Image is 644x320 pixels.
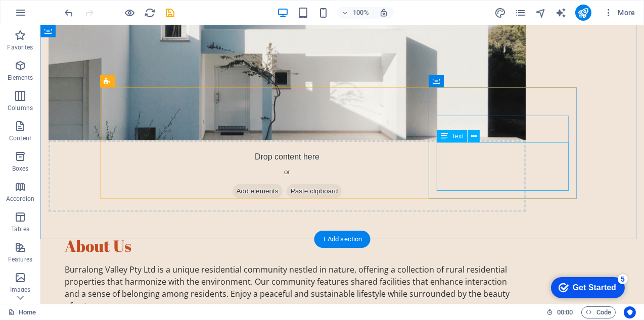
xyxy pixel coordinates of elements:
button: text_generator [555,7,567,19]
button: More [600,5,639,21]
span: Paste clipboard [246,159,302,173]
span: 00 00 [557,306,573,318]
span: : [564,308,566,316]
button: navigator [535,7,547,19]
i: Undo: Delete elements (Ctrl+Z) [64,7,75,19]
button: Usercentrics [624,306,636,318]
span: Text [452,133,463,139]
button: Click here to leave preview mode and continue editing [124,7,136,19]
div: + Add section [314,231,371,248]
i: On resize automatically adjust zoom level to fit chosen device. [379,8,388,17]
button: reload [144,7,156,19]
i: Reload page [145,7,156,19]
a: Click to cancel selection. Double-click to open Pages [8,306,36,318]
i: Publish [577,7,589,19]
button: undo [63,7,75,19]
div: 5 [72,2,82,12]
i: Navigator [535,7,546,19]
p: Accordion [6,195,34,203]
h6: Session time [546,306,573,318]
div: Get Started 5 items remaining, 0% complete [6,5,79,26]
button: design [494,7,507,19]
i: Pages (Ctrl+Alt+S) [515,7,526,19]
button: publish [575,5,591,21]
i: Design (Ctrl+Alt+Y) [494,7,506,19]
div: Get Started [27,11,71,20]
span: Add elements [192,159,242,173]
p: Boxes [12,165,29,173]
p: Favorites [7,43,33,51]
i: Save (Ctrl+S) [165,7,176,19]
button: 100% [338,7,374,19]
p: Features [8,255,32,263]
div: Drop content here [8,115,485,187]
span: More [604,8,635,18]
i: AI Writer [555,7,567,19]
button: save [164,7,176,19]
p: Content [9,134,31,142]
h6: 100% [353,7,369,19]
button: pages [515,7,527,19]
p: Images [10,286,31,294]
p: Tables [11,225,29,233]
button: Code [581,306,616,318]
p: Columns [8,104,33,112]
p: Elements [8,74,33,82]
span: Code [586,306,611,318]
